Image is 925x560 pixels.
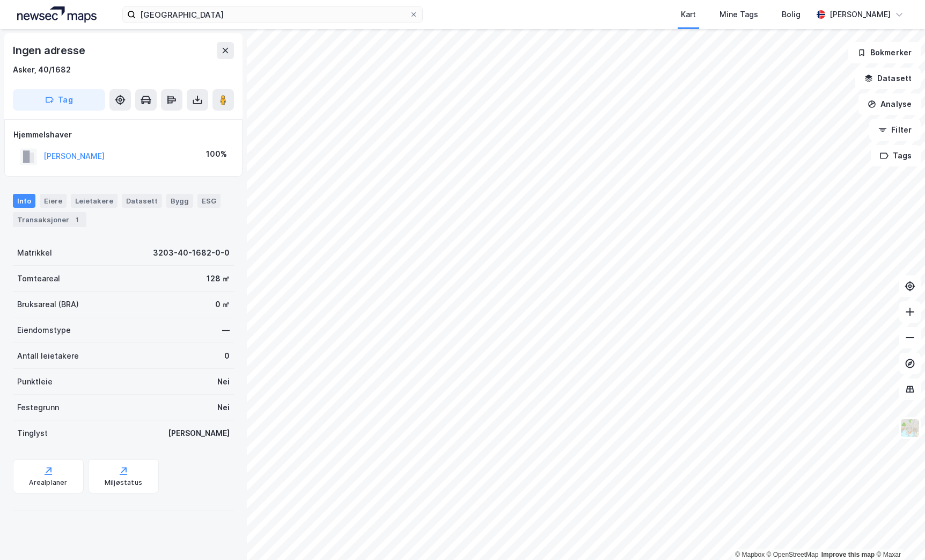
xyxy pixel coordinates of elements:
button: Tags [871,145,921,166]
div: 0 [224,350,230,362]
button: Analyse [858,93,921,115]
div: Bolig [782,8,801,21]
div: Festegrunn [17,401,59,414]
div: 0 ㎡ [215,298,230,311]
div: Eiendomstype [17,324,71,337]
div: Bygg [166,194,193,208]
div: ESG [197,194,221,208]
div: Kontrollprogram for chat [871,508,925,560]
div: Antall leietakere [17,350,79,362]
button: Datasett [855,68,921,89]
button: Bokmerker [848,42,921,63]
div: [PERSON_NAME] [168,427,230,440]
input: Søk på adresse, matrikkel, gårdeiere, leietakere eller personer [136,6,409,23]
a: OpenStreetMap [767,551,819,558]
div: 128 ㎡ [207,272,230,285]
div: Hjemmelshaver [13,128,233,141]
div: — [222,324,230,337]
div: Eiere [40,194,67,208]
div: Miljøstatus [105,478,142,487]
div: Info [13,194,35,208]
div: Leietakere [71,194,118,208]
button: Filter [869,119,921,141]
div: Nei [217,401,230,414]
img: logo.a4113a55bc3d86da70a041830d287a7e.svg [17,6,97,23]
a: Mapbox [735,551,765,558]
div: Ingen adresse [13,42,87,59]
div: [PERSON_NAME] [829,8,891,21]
div: 1 [71,214,82,225]
div: Kart [681,8,696,21]
iframe: Chat Widget [871,508,925,560]
div: Punktleie [17,375,53,388]
img: Z [900,418,920,438]
div: Transaksjoner [13,212,86,227]
div: Datasett [122,194,162,208]
div: Asker, 40/1682 [13,63,71,76]
div: Matrikkel [17,246,52,259]
div: Nei [217,375,230,388]
div: Arealplaner [29,478,67,487]
div: 3203-40-1682-0-0 [153,246,230,259]
div: Tomteareal [17,272,60,285]
div: Tinglyst [17,427,48,440]
button: Tag [13,89,105,111]
div: Mine Tags [720,8,758,21]
a: Improve this map [821,551,875,558]
div: 100% [206,148,227,161]
div: Bruksareal (BRA) [17,298,79,311]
